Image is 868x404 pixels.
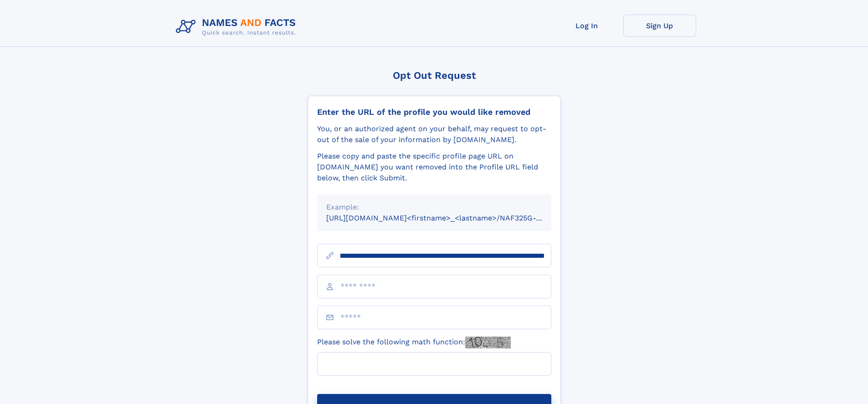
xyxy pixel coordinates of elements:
[317,107,551,117] div: Enter the URL of the profile you would like removed
[623,15,696,37] a: Sign Up
[326,202,542,213] div: Example:
[317,123,551,145] div: You, or an authorized agent on your behalf, may request to opt-out of the sale of your informatio...
[550,15,623,37] a: Log In
[308,70,561,81] div: Opt Out Request
[317,151,551,184] div: Please copy and paste the specific profile page URL on [DOMAIN_NAME] you want removed into the Pr...
[317,337,511,348] label: Please solve the following math function:
[172,15,303,39] img: Logo Names and Facts
[326,214,569,222] small: [URL][DOMAIN_NAME]<firstname>_<lastname>/NAF325G-xxxxxxxx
